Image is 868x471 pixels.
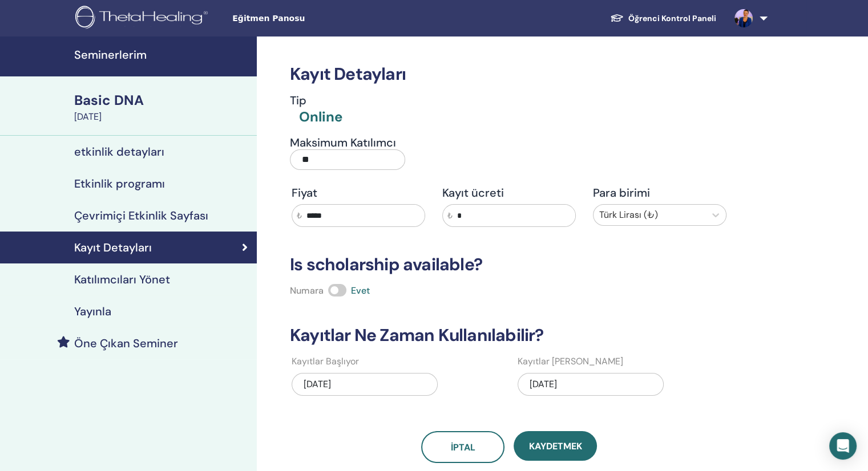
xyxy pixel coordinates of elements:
[447,210,453,222] span: ₺
[283,64,735,84] h3: Kayıt Detayları
[451,441,475,453] span: İptal
[74,110,250,124] div: [DATE]
[734,9,753,27] img: default.jpg
[74,273,170,286] h4: Katılımcıları Yönet
[283,325,735,346] h3: Kayıtlar Ne Zaman Kullanılabilir?
[421,431,504,463] a: İptal
[74,177,165,190] h4: Etkinlik programı
[290,136,405,149] h4: Maksimum Katılımcı
[75,6,212,31] img: logo.png
[74,241,152,254] h4: Kayıt Detayları
[74,91,250,110] div: Basic DNA
[290,285,324,297] span: Numara
[292,373,438,396] div: [DATE]
[74,48,250,62] h4: Seminerlerim
[292,355,359,368] label: Kayıtlar Başlıyor
[442,186,576,200] h4: Kayıt ücreti
[74,145,164,159] h4: etkinlik detayları
[518,355,623,368] label: Kayıtlar [PERSON_NAME]
[74,304,111,318] h4: Yayınla
[283,254,735,275] h3: Is scholarship available?
[292,186,425,200] h4: Fiyat
[290,149,405,170] input: Maksimum Katılımcı
[610,13,624,23] img: graduation-cap-white.svg
[351,285,370,297] span: Evet
[232,13,403,25] span: Eğitmen Panosu
[601,8,725,29] a: Öğrenci Kontrol Paneli
[290,94,342,107] h4: Tip
[67,91,257,124] a: Basic DNA[DATE]
[593,186,726,200] h4: Para birimi
[297,210,302,222] span: ₺
[829,432,857,460] div: Open Intercom Messenger
[514,431,597,461] button: Kaydetmek
[74,209,208,222] h4: Çevrimiçi Etkinlik Sayfası
[518,373,664,396] div: [DATE]
[529,440,582,452] span: Kaydetmek
[74,336,178,350] h4: Öne Çıkan Seminer
[299,107,342,127] div: Online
